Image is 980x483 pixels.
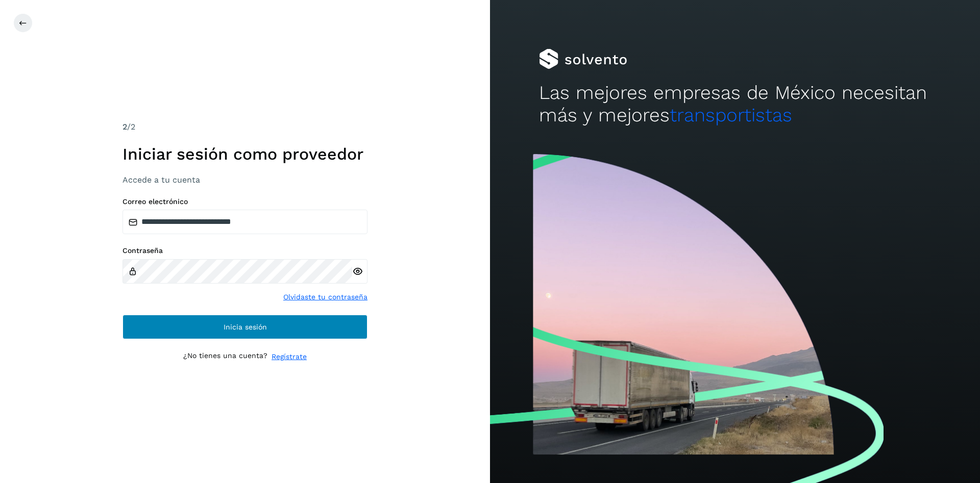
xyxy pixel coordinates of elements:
a: Regístrate [272,351,307,362]
h1: Iniciar sesión como proveedor [122,144,367,164]
span: 2 [122,122,127,132]
h3: Accede a tu cuenta [122,175,367,185]
span: Inicia sesión [224,323,267,331]
label: Correo electrónico [122,197,367,206]
label: Contraseña [122,246,367,255]
span: transportistas [670,104,792,126]
p: ¿No tienes una cuenta? [183,351,267,362]
button: Inicia sesión [122,315,367,339]
div: /2 [122,121,367,133]
a: Olvidaste tu contraseña [283,292,367,302]
h2: Las mejores empresas de México necesitan más y mejores [539,82,931,127]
